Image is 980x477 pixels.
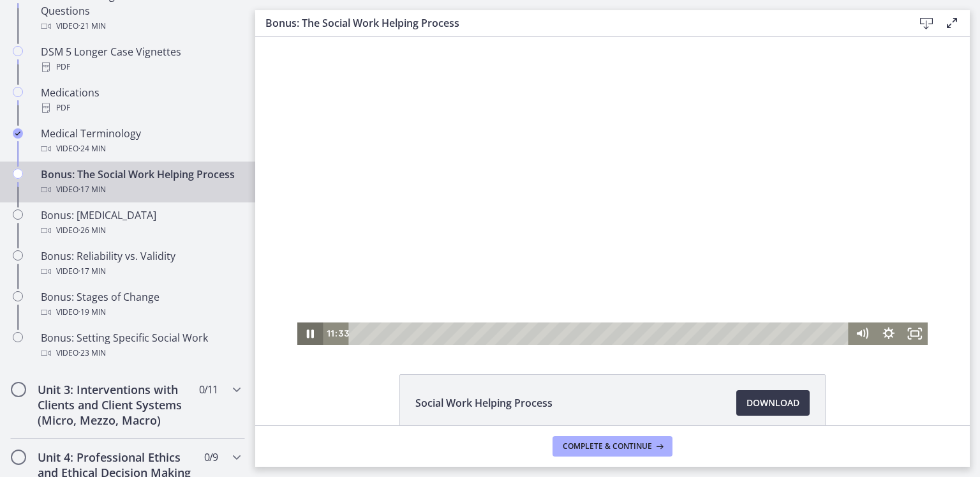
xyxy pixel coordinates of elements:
button: Show settings menu [620,285,646,308]
h3: Bonus: The Social Work Helping Process [265,15,893,31]
div: Medical Terminology [41,126,240,156]
span: · 24 min [78,141,106,156]
div: DSM 5 Longer Case Vignettes [41,44,240,75]
span: 0 / 11 [199,382,218,397]
div: Bonus: Setting Specific Social Work [41,330,240,361]
div: PDF [41,59,240,75]
div: Video [41,19,240,34]
div: PDF [41,100,240,116]
div: Video [41,182,240,197]
button: Complete & continue [553,436,672,457]
span: Complete & continue [563,441,652,451]
div: Bonus: [MEDICAL_DATA] [41,208,240,238]
span: Download [746,395,799,411]
span: 0 / 9 [204,450,218,465]
button: Fullscreen [646,285,672,308]
iframe: Video Lesson [255,37,970,345]
span: · 23 min [78,345,106,361]
div: Medications [41,85,240,116]
div: Video [41,345,240,361]
span: Social Work Helping Process [415,395,553,411]
span: · 26 min [78,223,106,238]
div: Video [41,141,240,156]
h2: Unit 3: Interventions with Clients and Client Systems (Micro, Mezzo, Macro) [38,382,193,428]
div: Bonus: The Social Work Helping Process [41,167,240,197]
div: Bonus: Reliability vs. Validity [41,248,240,279]
button: Mute [594,285,620,308]
div: Video [41,264,240,279]
span: · 19 min [78,305,106,320]
div: Video [41,223,240,238]
a: Download [736,390,810,416]
i: Completed [13,128,23,139]
span: · 21 min [78,19,106,34]
div: Bonus: Stages of Change [41,289,240,320]
div: Video [41,305,240,320]
span: · 17 min [78,182,106,197]
span: · 17 min [78,264,106,279]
